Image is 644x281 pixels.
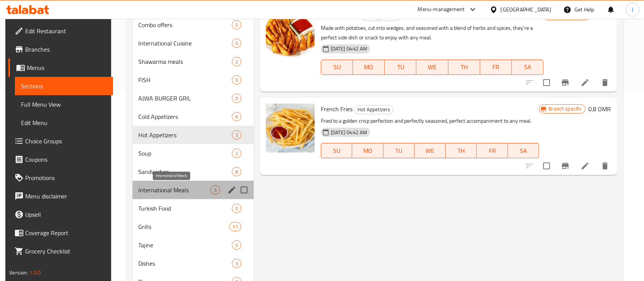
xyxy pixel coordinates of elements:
span: Choice Groups [25,136,107,146]
div: FISH [139,75,232,84]
button: SA [508,143,539,158]
button: MO [352,143,383,158]
div: AJWA BURGER GRIL0 [133,89,254,107]
div: items [229,222,241,231]
div: items [232,167,241,176]
a: Branches [8,40,113,58]
span: Coverage Report [25,228,107,237]
div: International Meals3edit [133,181,254,199]
a: Coverage Report [8,224,113,242]
span: 2 [232,150,241,157]
span: Soup [139,149,232,158]
button: Branch-specific-item [556,157,574,175]
span: Version: [9,268,28,278]
div: Grills11 [133,218,254,236]
div: Sandwiches8 [133,162,254,181]
div: International Cuisine [139,39,232,48]
span: French Fries [321,103,353,115]
span: Sandwiches [139,167,232,176]
span: AJWA BURGER GRIL [139,94,232,103]
div: items [232,112,241,121]
span: 3 [211,187,220,194]
span: 3 [232,132,241,139]
a: Promotions [8,169,113,187]
span: WE [417,145,443,156]
div: items [232,75,241,84]
img: Potato Wedges [266,10,315,59]
a: Edit menu item [581,161,590,171]
span: Hot Appetizers [354,105,393,114]
div: items [210,185,220,195]
button: TH [446,143,477,158]
span: Upsell [25,210,107,219]
span: Branch specific [545,105,585,112]
span: 6 [232,113,241,120]
span: International Meals [139,185,210,195]
span: TU [388,62,413,73]
div: Tajine0 [133,236,254,254]
h6: 1 OMR [593,10,611,21]
span: TH [449,145,474,156]
span: Tajine [139,240,232,250]
span: 2 [232,58,241,65]
span: J [632,5,633,14]
button: TU [385,60,416,75]
button: SU [321,60,353,75]
span: SA [515,62,540,73]
span: Branches [25,45,107,54]
span: Edit Restaurant [25,26,107,36]
span: 0 [232,95,241,102]
span: Menu disclaimer [25,192,107,201]
h6: 0.8 OMR [589,104,611,114]
button: MO [353,60,385,75]
span: Dishes [139,259,232,268]
div: items [232,259,241,268]
span: MO [356,62,382,73]
span: WE [419,62,445,73]
span: Shawarma meals [139,57,232,66]
div: Combo offers0 [133,16,254,34]
span: SU [324,62,350,73]
span: Grills [139,222,229,231]
span: 11 [230,223,241,231]
div: Menu-management [418,5,465,14]
div: FISH0 [133,71,254,89]
div: International Cuisine0 [133,34,254,52]
div: Shawarma meals2 [133,52,254,71]
div: Hot Appetizers [354,105,393,114]
span: TH [451,62,477,73]
span: Select to update [539,158,555,174]
span: Menus [27,63,107,72]
button: Branch-specific-item [556,73,574,92]
button: delete [596,157,614,175]
button: FR [480,60,512,75]
a: Edit Restaurant [8,22,113,40]
a: Upsell [8,205,113,224]
span: 0 [232,40,241,47]
a: Grocery Checklist [8,242,113,260]
a: Edit menu item [581,78,590,87]
button: TU [383,143,415,158]
div: items [232,20,241,29]
button: SA [512,60,544,75]
span: Select to update [539,75,555,91]
span: [DATE] 04:42 AM [328,129,370,136]
div: items [232,149,241,158]
span: Turkish Food [139,204,232,213]
span: 0 [232,205,241,212]
a: Coupons [8,150,113,169]
span: TU [387,145,412,156]
span: 0 [232,242,241,249]
span: FR [483,62,509,73]
div: Hot Appetizers [139,130,232,140]
p: Made with potatoes, cut into wedges, and seasoned with a blend of herbs and spices, they're a per... [321,23,544,42]
span: Full Menu View [21,100,107,109]
span: Cold Appetizers [139,112,232,121]
a: Menus [8,58,113,77]
span: 3 [232,260,241,267]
